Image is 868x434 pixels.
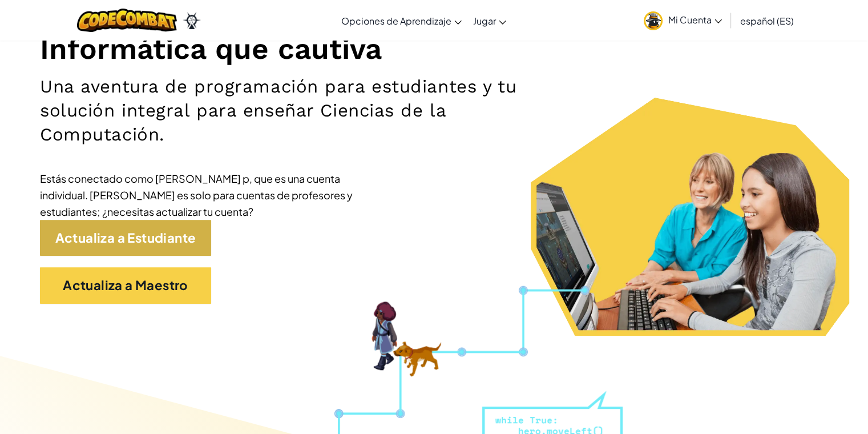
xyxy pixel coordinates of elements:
a: Mi Cuenta [638,2,728,38]
span: Mi Cuenta [668,14,722,26]
span: Jugar [473,15,496,27]
span: español (ES) [740,15,794,27]
span: Opciones de Aprendizaje [341,15,451,27]
img: Ozaria [183,12,201,29]
a: español (ES) [734,5,800,36]
a: Actualiza a Maestro [40,267,211,303]
a: Jugar [467,5,512,36]
h1: Informática que cautiva [40,31,828,66]
img: avatar [644,11,663,30]
a: Opciones de Aprendizaje [336,5,467,36]
div: Estás conectado como [PERSON_NAME] p, que es una cuenta individual. [PERSON_NAME] es solo para cu... [40,170,382,220]
img: Logotipo de CodeCombat [77,9,177,32]
a: Actualiza a Estudiante [40,220,211,256]
h2: Una aventura de programación para estudiantes y tu solución integral para enseñar Ciencias de la ... [40,75,568,147]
